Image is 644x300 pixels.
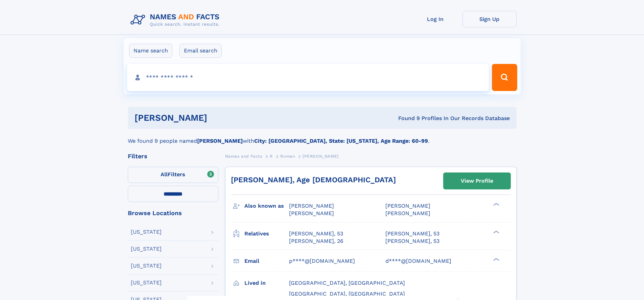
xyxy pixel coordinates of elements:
[289,291,405,297] span: [GEOGRAPHIC_DATA], [GEOGRAPHIC_DATA]
[289,203,334,209] span: [PERSON_NAME]
[244,255,289,267] h3: Email
[303,154,339,159] span: [PERSON_NAME]
[254,138,428,144] b: City: [GEOGRAPHIC_DATA], State: [US_STATE], Age Range: 60-99
[128,11,225,29] img: Logo Names and Facts
[408,11,462,27] a: Log In
[244,200,289,212] h3: Also known as
[270,154,273,159] span: R
[462,11,517,27] a: Sign Up
[289,237,343,245] a: [PERSON_NAME], 26
[385,210,430,216] span: [PERSON_NAME]
[385,230,439,237] a: [PERSON_NAME], 53
[492,64,517,91] button: Search Button
[161,171,168,178] span: All
[289,210,334,216] span: [PERSON_NAME]
[385,203,430,209] span: [PERSON_NAME]
[289,230,343,237] a: [PERSON_NAME], 53
[131,263,162,269] div: [US_STATE]
[128,153,218,159] div: Filters
[197,138,243,144] b: [PERSON_NAME]
[180,44,222,58] label: Email search
[280,152,295,160] a: Roman
[131,246,162,252] div: [US_STATE]
[128,129,517,145] div: We found 9 people named with .
[444,173,510,189] a: View Profile
[492,230,500,234] div: ❯
[289,280,405,286] span: [GEOGRAPHIC_DATA], [GEOGRAPHIC_DATA]
[244,277,289,289] h3: Lived in
[492,202,500,207] div: ❯
[385,237,439,245] a: [PERSON_NAME], 53
[492,257,500,261] div: ❯
[225,152,262,160] a: Names and Facts
[135,114,303,122] h1: [PERSON_NAME]
[131,229,162,235] div: [US_STATE]
[270,152,273,160] a: R
[231,176,396,184] a: [PERSON_NAME], Age [DEMOGRAPHIC_DATA]
[131,280,162,285] div: [US_STATE]
[244,228,289,239] h3: Relatives
[129,44,172,58] label: Name search
[280,154,295,159] span: Roman
[461,173,493,189] div: View Profile
[128,210,218,216] div: Browse Locations
[128,167,218,183] label: Filters
[127,64,489,91] input: search input
[303,115,510,122] div: Found 9 Profiles In Our Records Database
